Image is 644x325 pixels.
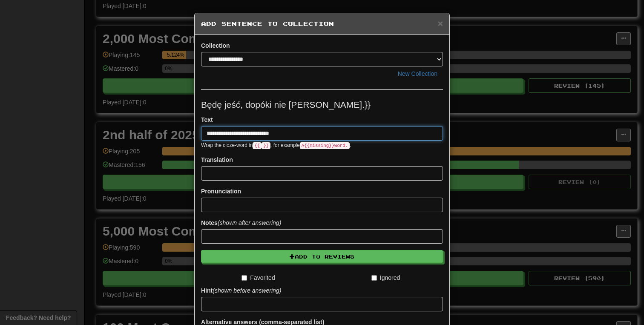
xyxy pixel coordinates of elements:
button: Add to Reviews [201,250,443,263]
em: (shown before answering) [213,287,281,294]
label: Collection [201,41,230,50]
label: Pronunciation [201,187,241,196]
input: Favorited [241,275,247,281]
code: {{ [253,142,262,149]
p: Będę jeść, dopóki nie [PERSON_NAME].}} [201,98,443,111]
h5: Add Sentence to Collection [201,20,443,28]
em: (shown after answering) [218,219,281,226]
label: Favorited [241,273,275,282]
input: Ignored [371,275,377,281]
code: }} [262,142,270,149]
label: Notes [201,219,281,227]
small: Wrap the cloze-word in , for example . [201,142,351,148]
label: Ignored [371,273,400,282]
label: Hint [201,286,281,295]
code: A {{ missing }} word. [300,142,350,149]
label: Translation [201,155,233,164]
span: × [438,18,443,28]
label: Text [201,115,213,124]
button: New Collection [392,66,443,81]
button: Close [438,19,443,28]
